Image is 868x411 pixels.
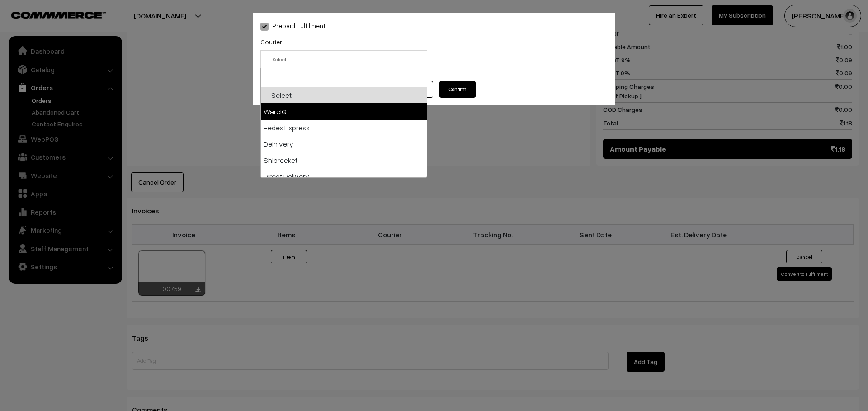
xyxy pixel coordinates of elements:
[260,50,427,68] span: -- Select --
[261,103,427,120] li: WareIQ
[261,168,427,185] li: Direct Delivery
[261,120,427,136] li: Fedex Express
[261,87,427,103] li: -- Select --
[260,37,282,46] label: Courier
[260,21,325,30] label: Prepaid Fulfilment
[261,152,427,168] li: Shiprocket
[261,136,427,152] li: Delhivery
[261,51,427,67] span: -- Select --
[439,81,476,98] button: Confirm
